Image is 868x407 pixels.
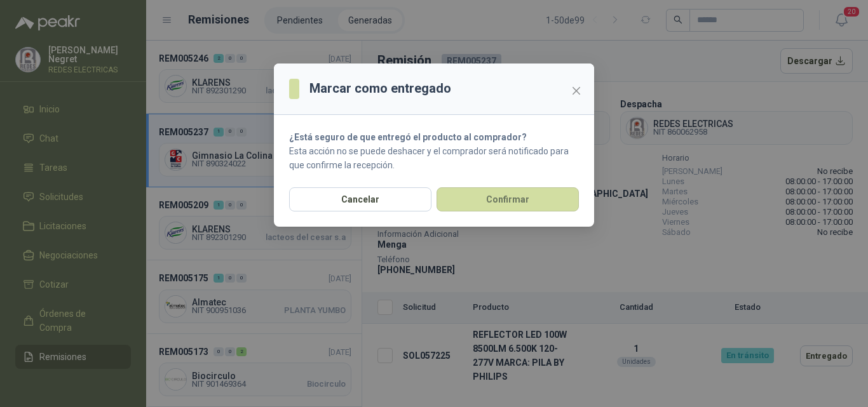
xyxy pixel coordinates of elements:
h3: Marcar como entregado [309,79,451,98]
button: Cancelar [289,187,431,211]
p: Esta acción no se puede deshacer y el comprador será notificado para que confirme la recepción. [289,144,579,172]
button: Confirmar [437,187,579,211]
span: close [571,86,581,96]
button: Close [566,81,587,101]
strong: ¿Está seguro de que entregó el producto al comprador? [289,132,527,142]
